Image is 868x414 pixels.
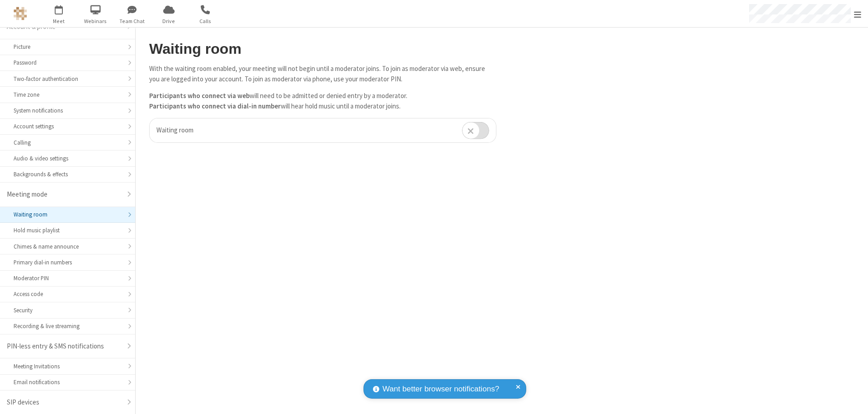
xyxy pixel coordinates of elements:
div: Primary dial-in numbers [14,258,122,267]
div: Backgrounds & effects [14,170,122,179]
div: Access code [14,290,122,298]
div: PIN-less entry & SMS notifications [7,341,122,352]
img: QA Selenium DO NOT DELETE OR CHANGE [14,7,27,20]
div: Security [14,306,122,315]
div: Two-factor authentication [14,75,122,83]
div: Email notifications [14,378,122,386]
span: Team Chat [115,17,149,25]
span: Webinars [79,17,113,25]
b: Participants who connect via dial-in number [149,102,281,110]
div: Calling [14,138,122,147]
b: Participants who connect via web [149,91,250,100]
iframe: Chat [845,390,861,408]
p: will need to be admitted or denied entry by a moderator. will hear hold music until a moderator j... [149,91,496,111]
div: Meeting Invitations [14,362,122,371]
div: System notifications [14,106,122,115]
div: Waiting room [14,210,122,219]
span: Calls [189,17,222,25]
div: Moderator PIN [14,274,122,282]
span: Drive [152,17,186,25]
div: SIP devices [7,397,122,408]
span: Want better browser notifications? [382,383,499,395]
div: Picture [14,42,122,51]
div: Time zone [14,90,122,99]
span: Waiting room [156,126,193,134]
div: Recording & live streaming [14,322,122,330]
div: Password [14,58,122,67]
div: Hold music playlist [14,226,122,235]
p: With the waiting room enabled, your meeting will not begin until a moderator joins. To join as mo... [149,64,496,84]
div: Audio & video settings [14,154,122,163]
div: Meeting mode [7,189,122,200]
div: Chimes & name announce [14,242,122,251]
h2: Waiting room [149,41,496,57]
div: Account settings [14,122,122,131]
span: Meet [42,17,76,25]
